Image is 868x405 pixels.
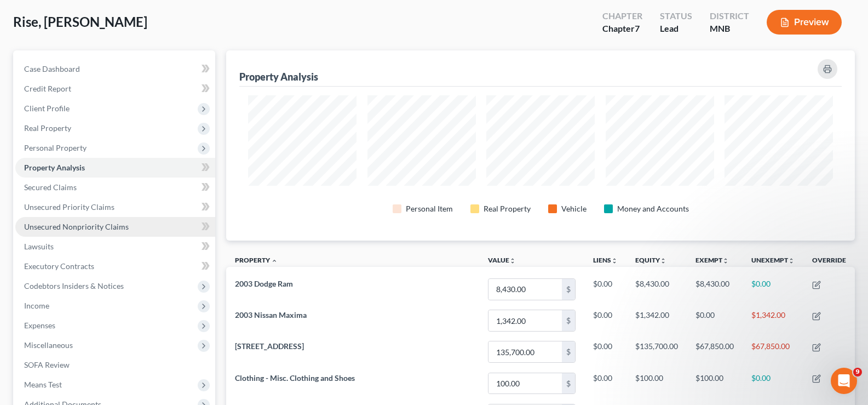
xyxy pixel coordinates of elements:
td: $67,850.00 [687,336,743,368]
div: $ [562,373,575,394]
td: $100.00 [626,368,687,399]
a: Exemptunfold_more [695,256,729,264]
a: Property Analysis [15,158,215,178]
td: $67,850.00 [743,336,803,368]
span: SOFA Review [24,360,70,369]
div: Status [660,10,692,22]
input: 0.00 [488,341,562,362]
a: Case Dashboard [15,59,215,79]
td: $8,430.00 [687,273,743,305]
iframe: Intercom live chat [831,368,857,394]
input: 0.00 [488,373,562,394]
a: SOFA Review [15,355,215,375]
span: Means Test [24,380,62,389]
a: Equityunfold_more [635,256,666,264]
div: Chapter [602,10,642,22]
a: Property expand_less [235,256,278,264]
td: $0.00 [743,273,803,305]
span: Property Analysis [24,163,85,172]
div: Money and Accounts [617,203,689,214]
td: $100.00 [687,368,743,399]
td: $0.00 [584,368,626,399]
i: expand_less [271,258,278,264]
span: [STREET_ADDRESS] [235,341,304,351]
div: Personal Item [406,203,453,214]
div: Real Property [484,203,531,214]
i: unfold_more [660,258,666,264]
span: 2003 Nissan Maxima [235,310,307,320]
a: Unsecured Priority Claims [15,197,215,217]
span: Miscellaneous [24,340,73,350]
div: District [710,10,749,22]
span: Credit Report [24,84,71,93]
button: Preview [767,10,842,35]
div: Property Analysis [239,70,318,83]
div: $ [562,341,575,362]
input: 0.00 [488,279,562,300]
td: $0.00 [584,305,626,336]
span: 2003 Dodge Ram [235,279,293,288]
div: MNB [710,22,749,35]
a: Lawsuits [15,237,215,256]
div: Lead [660,22,692,35]
td: $0.00 [743,368,803,399]
div: Vehicle [561,203,587,214]
span: Client Profile [24,104,70,113]
i: unfold_more [788,258,795,264]
td: $0.00 [584,336,626,368]
span: Income [24,301,49,310]
td: $1,342.00 [743,305,803,336]
td: $0.00 [584,273,626,305]
a: Unexemptunfold_more [751,256,795,264]
a: Credit Report [15,79,215,99]
i: unfold_more [509,258,516,264]
a: Valueunfold_more [488,256,516,264]
span: Secured Claims [24,182,77,192]
a: Secured Claims [15,178,215,197]
span: Unsecured Nonpriority Claims [24,222,129,231]
div: Chapter [602,22,642,35]
i: unfold_more [611,258,618,264]
span: Expenses [24,321,55,330]
div: $ [562,310,575,331]
span: Personal Property [24,143,87,152]
span: Lawsuits [24,242,54,251]
td: $135,700.00 [626,336,687,368]
span: Executory Contracts [24,261,94,271]
input: 0.00 [488,310,562,331]
span: Real Property [24,123,71,133]
span: 7 [635,23,640,33]
td: $0.00 [687,305,743,336]
a: Liensunfold_more [593,256,618,264]
span: Rise, [PERSON_NAME] [13,14,147,30]
div: $ [562,279,575,300]
i: unfold_more [722,258,729,264]
span: Unsecured Priority Claims [24,202,114,212]
a: Unsecured Nonpriority Claims [15,217,215,237]
td: $8,430.00 [626,273,687,305]
a: Executory Contracts [15,256,215,276]
span: 9 [853,368,862,377]
span: Codebtors Insiders & Notices [24,281,124,290]
span: Case Dashboard [24,64,80,73]
span: Clothing - Misc. Clothing and Shoes [235,373,355,383]
td: $1,342.00 [626,305,687,336]
th: Override [803,249,855,274]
